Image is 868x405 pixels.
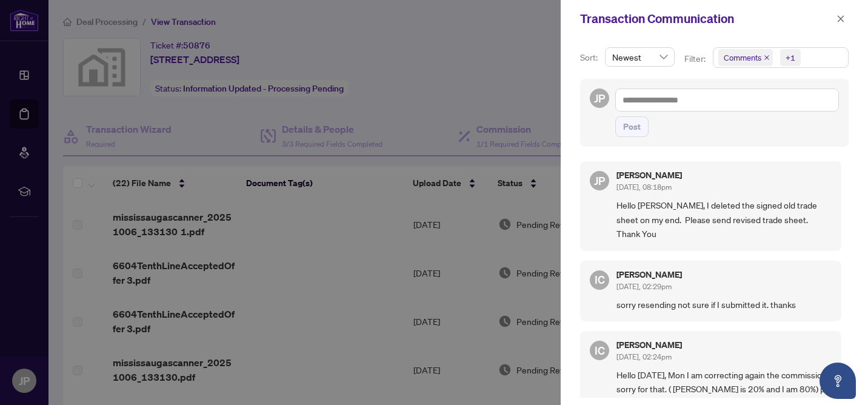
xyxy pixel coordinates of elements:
[580,51,600,64] p: Sort:
[820,363,856,399] button: Open asap
[616,270,682,279] h5: [PERSON_NAME]
[615,116,649,137] button: Post
[612,48,667,66] span: Newest
[616,171,682,179] h5: [PERSON_NAME]
[786,52,795,64] div: +1
[594,172,605,189] span: JP
[616,341,682,349] h5: [PERSON_NAME]
[616,352,672,361] span: [DATE], 02:24pm
[616,282,672,291] span: [DATE], 02:29pm
[595,271,605,288] span: IC
[836,15,845,23] span: close
[616,182,672,192] span: [DATE], 08:18pm
[616,198,832,241] span: Hello [PERSON_NAME], I deleted the signed old trade sheet on my end. Please send revised trade sh...
[616,298,832,312] span: sorry resending not sure if I submitted it. thanks
[580,10,833,28] div: Transaction Communication
[724,52,761,64] span: Comments
[764,55,770,61] span: close
[595,342,605,359] span: IC
[594,90,605,107] span: JP
[718,49,773,66] span: Comments
[684,52,707,65] p: Filter:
